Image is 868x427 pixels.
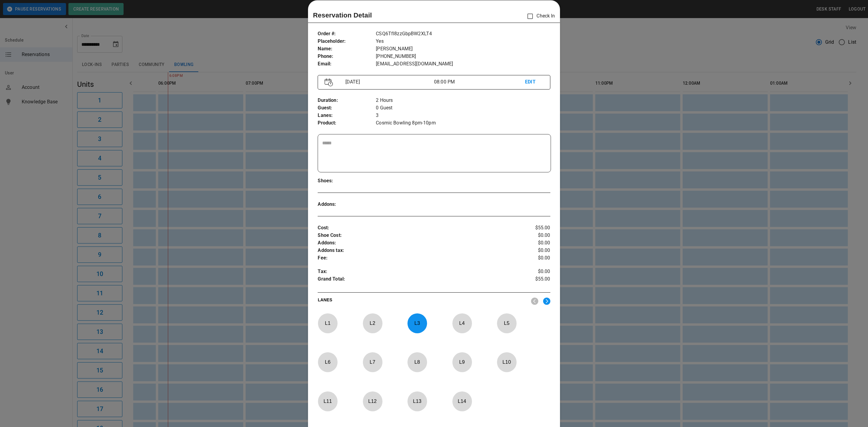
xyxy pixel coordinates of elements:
p: $0.00 [511,268,550,275]
p: Placeholder : [318,38,376,45]
p: $0.00 [511,254,550,262]
p: Addons : [318,239,511,247]
p: LANES [318,297,526,305]
p: Guest : [318,104,376,112]
p: L 4 [452,316,472,330]
p: L 3 [407,316,427,330]
p: L 6 [318,355,338,369]
p: 08:00 PM [434,78,525,86]
p: 0 Guest [376,104,550,112]
p: L 2 [363,316,382,330]
p: [PHONE_NUMBER] [376,53,550,60]
p: L 14 [452,394,472,408]
p: Cosmic Bowling 8pm-10pm [376,119,550,127]
p: Phone : [318,53,376,60]
p: Yes [376,38,550,45]
p: $0.00 [511,247,550,254]
p: [PERSON_NAME] [376,45,550,53]
p: Lanes : [318,112,376,119]
p: L 1 [318,316,338,330]
p: Cost : [318,224,511,232]
p: Email : [318,60,376,68]
p: L 8 [407,355,427,369]
p: L 5 [497,316,517,330]
p: Tax : [318,268,511,275]
p: Shoe Cost : [318,232,511,239]
img: nav_left.svg [531,297,538,305]
p: 3 [376,112,550,119]
p: Grand Total : [318,275,511,284]
p: L 10 [497,355,517,369]
p: Product : [318,119,376,127]
p: L 12 [363,394,382,408]
p: Addons : [318,201,376,208]
p: $55.00 [511,275,550,284]
p: Fee : [318,254,511,262]
p: [EMAIL_ADDRESS][DOMAIN_NAME] [376,60,550,68]
p: L 7 [363,355,382,369]
p: L 13 [407,394,427,408]
p: Name : [318,45,376,53]
p: Check In [524,10,555,23]
p: $55.00 [511,224,550,232]
p: $0.00 [511,239,550,247]
p: L 11 [318,394,338,408]
p: [DATE] [343,78,434,86]
p: CSQ6Tfl8zzGbpBW2XLT4 [376,30,550,38]
img: right.svg [543,297,550,305]
p: 2 Hours [376,97,550,104]
p: Addons tax : [318,247,511,254]
p: L 9 [452,355,472,369]
p: $0.00 [511,232,550,239]
p: Duration : [318,97,376,104]
img: Vector [325,78,333,86]
p: Reservation Detail [313,10,372,20]
p: EDIT [525,78,543,86]
p: Shoes : [318,177,376,185]
p: Order # : [318,30,376,38]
